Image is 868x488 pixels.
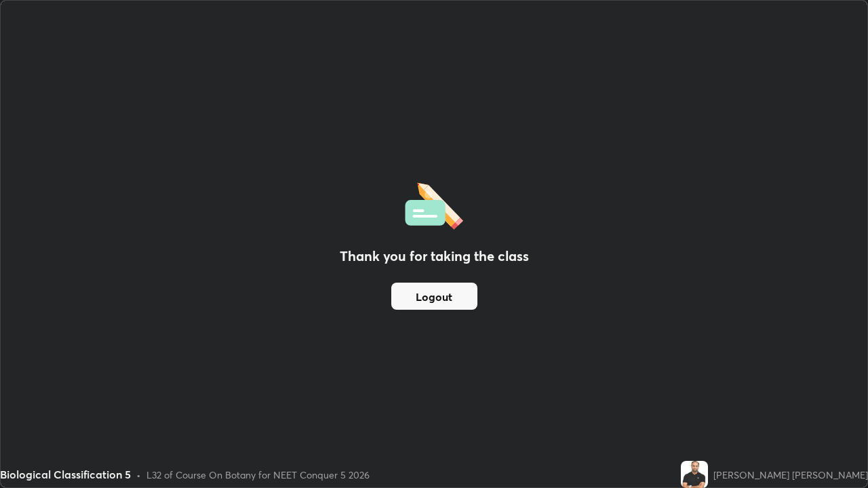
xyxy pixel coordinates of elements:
[405,178,463,230] img: offlineFeedback.1438e8b3.svg
[340,246,529,266] h2: Thank you for taking the class
[391,283,477,310] button: Logout
[713,468,868,482] div: [PERSON_NAME] [PERSON_NAME]
[681,461,708,488] img: 0288c81ecca544f6b86d0d2edef7c4db.jpg
[136,468,141,482] div: •
[146,468,370,482] div: L32 of Course On Botany for NEET Conquer 5 2026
